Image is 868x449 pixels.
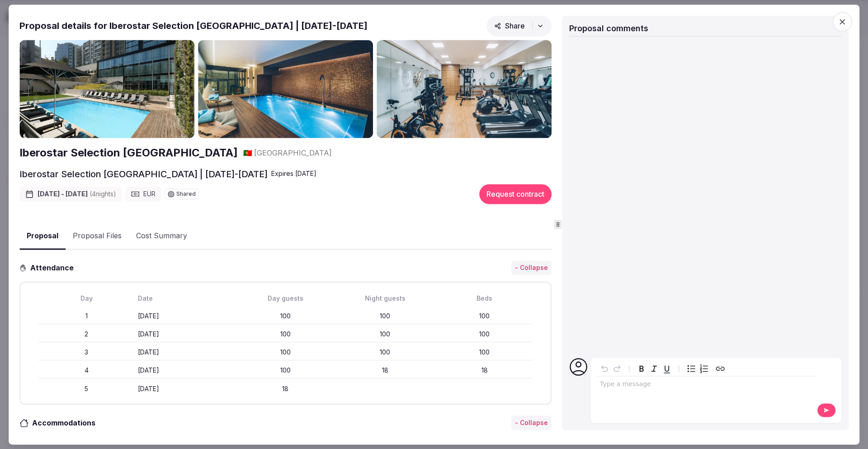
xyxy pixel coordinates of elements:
[138,384,234,393] div: [DATE]
[437,366,533,375] div: 18
[494,21,525,30] span: Share
[38,366,134,375] div: 4
[38,330,134,339] div: 2
[176,191,196,197] span: Shared
[138,312,234,321] div: [DATE]
[238,330,334,339] div: 100
[437,312,533,321] div: 100
[377,40,552,138] img: Gallery photo 3
[479,184,552,204] button: Request contract
[38,294,134,303] div: Day
[337,330,433,339] div: 100
[38,189,116,199] span: [DATE] - [DATE]
[19,168,268,180] h2: Iberostar Selection [GEOGRAPHIC_DATA] | [DATE]-[DATE]
[635,362,648,375] button: Bold
[238,366,334,375] div: 100
[38,312,134,321] div: 1
[238,312,334,321] div: 100
[90,190,116,198] span: ( 4 night s )
[437,348,533,357] div: 100
[198,40,373,138] img: Gallery photo 2
[243,148,252,158] button: 🇵🇹
[254,148,332,158] span: [GEOGRAPHIC_DATA]
[437,294,533,303] div: Beds
[19,19,368,32] h2: Proposal details for Iberostar Selection [GEOGRAPHIC_DATA] | [DATE]-[DATE]
[437,330,533,339] div: 100
[337,294,433,303] div: Night guests
[569,24,648,33] span: Proposal comments
[28,418,104,429] h3: Accommodations
[138,294,234,303] div: Date
[27,262,81,273] h3: Attendance
[660,362,673,375] button: Underline
[129,223,194,250] button: Cost Summary
[19,40,194,138] img: Gallery photo 1
[38,384,134,393] div: 5
[486,15,552,36] button: Share
[714,362,726,375] button: Create link
[511,260,552,275] button: - Collapse
[66,223,129,250] button: Proposal Files
[243,148,252,157] span: 🇵🇹
[238,384,334,393] div: 18
[271,169,316,178] div: Expire s [DATE]
[648,362,660,375] button: Italic
[138,366,234,375] div: [DATE]
[238,348,334,357] div: 100
[38,348,134,357] div: 3
[238,294,334,303] div: Day guests
[698,362,710,375] button: Numbered list
[337,312,433,321] div: 100
[125,187,161,201] div: EUR
[138,348,234,357] div: [DATE]
[337,348,433,357] div: 100
[19,146,238,161] a: Iberostar Selection [GEOGRAPHIC_DATA]
[19,223,66,250] button: Proposal
[596,376,817,394] div: editable markdown
[685,362,710,375] div: toggle group
[511,416,552,430] button: - Collapse
[337,366,433,375] div: 18
[138,330,234,339] div: [DATE]
[685,362,698,375] button: Bulleted list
